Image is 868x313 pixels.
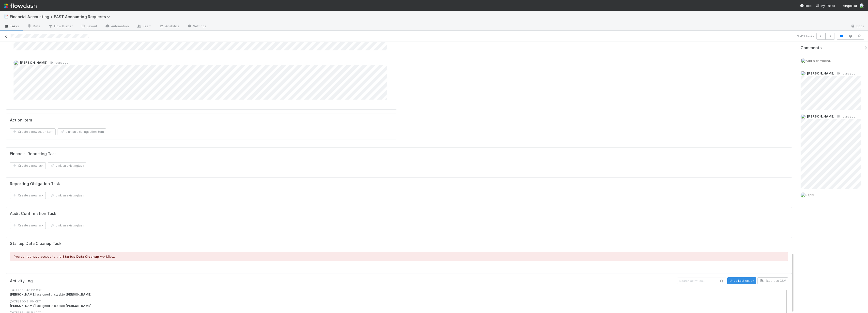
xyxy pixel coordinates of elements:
[48,24,73,29] span: Flow Builder
[816,3,835,8] a: My Tasks
[10,241,788,246] h5: Startup Data Cleanup Task
[10,288,792,292] div: [DATE] 3:30:46 PM CDT
[66,304,92,308] strong: [PERSON_NAME]
[48,192,86,199] button: Link an existingtask
[806,193,816,197] span: Reply...
[801,45,822,50] span: Comments
[14,60,18,65] img: avatar_0a9e60f7-03da-485c-bb15-a40c44fcec20.png
[727,277,756,284] button: Undo Last Action
[816,4,835,8] span: My Tasks
[677,278,726,284] input: Search activities...
[859,3,864,8] img: avatar_c0d2ec3f-77e2-40ea-8107-ee7bdb5edede.png
[10,118,32,123] h5: Action Item
[10,222,46,229] button: Create a newtask
[10,181,60,186] h5: Reporting Obligation Task
[23,23,44,30] a: Data
[847,23,868,30] a: Docs
[10,162,46,169] button: Create a newtask
[10,293,36,296] strong: [PERSON_NAME]
[66,293,92,296] strong: [PERSON_NAME]
[10,304,36,308] strong: [PERSON_NAME]
[10,279,676,283] h5: Activity Log
[835,115,855,118] span: 18 hours ago
[10,304,792,308] div: assigned this task to
[10,252,788,261] div: You do not have access to the workflow.
[20,60,47,64] span: [PERSON_NAME]
[47,61,68,64] span: 19 hours ago
[797,34,814,39] span: 3 of 11 tasks
[806,59,832,63] span: Add a comment...
[4,24,19,29] span: Tasks
[801,71,806,76] img: avatar_0a9e60f7-03da-485c-bb15-a40c44fcec20.png
[48,162,86,169] button: Link an existingtask
[843,4,857,8] span: AngelList
[183,23,210,30] a: Settings
[155,23,183,30] a: Analytics
[10,211,56,216] h5: Audit Confirmation Task
[133,23,155,30] a: Team
[800,3,812,8] div: Help
[807,114,835,118] span: [PERSON_NAME]
[10,151,57,156] h5: Financial Reporting Task
[58,128,106,135] button: Link an existingaction item
[835,72,855,75] span: 19 hours ago
[757,277,788,284] button: Export as CSV
[10,292,792,297] div: assigned this task to
[10,192,46,199] button: Create a newtask
[4,1,37,10] img: logo-inverted-e16ddd16eac7371096b0.svg
[807,71,835,75] span: [PERSON_NAME]
[801,58,806,63] img: avatar_c0d2ec3f-77e2-40ea-8107-ee7bdb5edede.png
[44,23,77,30] a: Flow Builder
[801,114,806,119] img: avatar_0a9e60f7-03da-485c-bb15-a40c44fcec20.png
[10,14,113,19] span: Financial Accounting > FAST Accounting Requests
[10,299,792,304] div: [DATE] 3:00:51 PM CDT
[77,23,101,30] a: Layout
[4,15,9,19] span: 📑
[10,128,56,135] button: Create a newaction item
[101,23,133,30] a: Automation
[801,193,806,197] img: avatar_c0d2ec3f-77e2-40ea-8107-ee7bdb5edede.png
[48,222,86,229] button: Link an existingtask
[62,254,99,258] a: Startup Data Cleanup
